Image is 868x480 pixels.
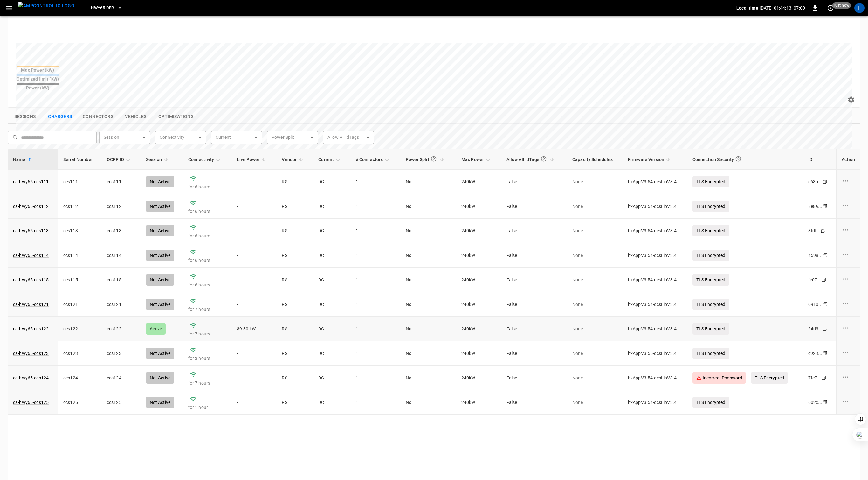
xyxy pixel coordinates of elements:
td: 240 kW [456,317,501,341]
p: for 6 hours [188,257,227,264]
td: False [501,366,567,390]
div: charge point options [842,373,855,383]
span: Current [318,156,342,163]
p: TLS Encrypted [692,274,729,286]
div: Connection Security [692,153,743,166]
p: None [572,375,618,381]
td: 89.80 kW [232,317,277,341]
td: False [501,390,567,415]
td: 240 kW [456,390,501,415]
td: RS [277,341,313,366]
span: HWY65-DER [91,4,114,12]
div: c923 ... [808,350,822,356]
td: 240 kW [456,292,501,317]
a: ca-hwy65-ccs125 [13,399,49,406]
p: [DATE] 01:44:13 -07:00 [760,5,805,11]
td: DC [313,317,350,341]
td: No [401,268,456,292]
td: RS [277,317,313,341]
th: ID [803,149,836,170]
td: No [401,317,456,341]
td: 240 kW [456,366,501,390]
td: No [401,366,456,390]
td: - [232,390,277,415]
td: 1 [351,341,401,366]
p: for 7 hours [188,306,227,313]
div: charge point options [842,251,855,260]
div: Not Active [146,299,175,310]
span: Allow All IdTags [506,153,556,166]
td: No [401,243,456,268]
td: DC [313,243,350,268]
div: Active [146,323,166,335]
td: RS [277,243,313,268]
span: Session [146,156,170,163]
button: HWY65-DER [88,2,125,14]
p: Local time [736,5,758,11]
div: 7fe7 ... [808,375,821,381]
p: None [572,277,618,283]
div: 24d3 ... [808,326,823,332]
td: hxAppV3.54-ccsLibV3.4 [623,243,687,268]
td: - [232,366,277,390]
td: 1 [351,268,401,292]
td: ccs124 [58,366,102,390]
td: RS [277,292,313,317]
img: ampcontrol.io logo [18,2,74,10]
td: 240 kW [456,341,501,366]
td: False [501,268,567,292]
td: 240 kW [456,268,501,292]
td: 1 [351,390,401,415]
td: ccs123 [58,341,102,366]
div: charge point options [842,201,855,211]
div: Not Active [146,397,175,408]
div: charge point options [842,324,855,334]
a: ca-hwy65-ccs123 [13,350,49,356]
div: charge point options [842,349,855,358]
th: Action [836,149,860,170]
span: just now [832,2,851,9]
div: Not Active [146,372,175,384]
td: DC [313,341,350,366]
div: charge point options [842,398,855,407]
a: ca-hwy65-ccs124 [13,375,49,381]
span: Vendor [282,156,305,163]
p: TLS Encrypted [692,397,729,408]
p: TLS Encrypted [692,299,729,310]
td: ccs121 [58,292,102,317]
p: None [572,326,618,332]
td: - [232,268,277,292]
p: for 3 hours [188,355,227,362]
a: ca-hwy65-ccs111 [13,179,49,185]
td: hxAppV3.55-ccsLibV3.4 [623,341,687,366]
a: ca-hwy65-ccs115 [13,277,49,283]
td: ccs125 [102,390,141,415]
span: Live Power [237,156,268,163]
p: TLS Encrypted [692,323,729,335]
td: False [501,292,567,317]
div: Not Active [146,348,175,359]
td: 1 [351,292,401,317]
div: copy [822,399,828,406]
td: ccs114 [102,243,141,268]
td: DC [313,292,350,317]
a: ca-hwy65-ccs121 [13,301,49,307]
th: Capacity Schedules [567,149,623,170]
a: ca-hwy65-ccs113 [13,228,49,234]
td: hxAppV3.54-ccsLibV3.4 [623,268,687,292]
td: No [401,390,456,415]
span: Connectivity [188,156,223,163]
td: - [232,292,277,317]
div: charge point options [842,177,855,187]
div: charge point options [842,275,855,285]
button: show latest charge points [43,110,78,124]
td: False [501,243,567,268]
td: ccs124 [102,366,141,390]
div: copy [822,252,829,259]
p: TLS Encrypted [692,250,729,261]
a: ca-hwy65-ccs114 [13,252,49,258]
div: copy [822,325,829,332]
p: None [572,350,618,356]
div: fc07 ... [808,277,821,283]
a: ca-hwy65-ccs112 [13,203,49,209]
